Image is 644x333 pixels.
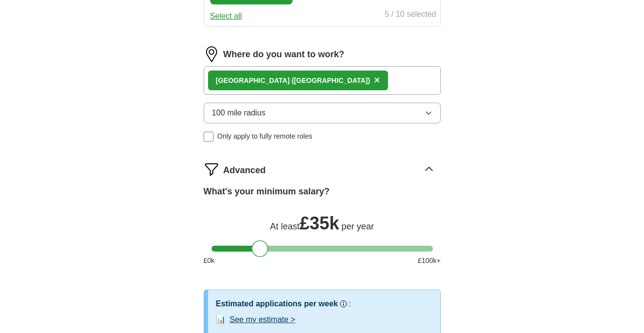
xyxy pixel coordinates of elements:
label: Where do you want to work? [223,48,344,61]
button: × [374,73,380,88]
button: 100 mile radius [204,103,441,123]
h3: : [349,298,351,310]
input: Only apply to fully remote roles [204,132,214,142]
span: £ 100 k+ [418,256,440,266]
span: per year [342,222,374,231]
span: £ 0 k [204,256,215,266]
span: Advanced [223,164,266,177]
strong: [GEOGRAPHIC_DATA] [216,76,290,84]
span: Only apply to fully remote roles [217,131,312,142]
span: At least [270,222,300,231]
button: Select all [210,10,242,22]
button: See my estimate > [230,314,296,326]
span: × [374,74,380,85]
span: £ 35k [300,213,339,233]
div: 5 / 10 selected [385,8,436,22]
span: 100 mile radius [212,107,266,119]
label: What's your minimum salary? [204,185,330,198]
span: 📊 [216,314,226,326]
img: location.png [204,46,219,62]
h3: Estimated applications per week [216,298,338,310]
span: ([GEOGRAPHIC_DATA]) [292,76,370,84]
img: filter [204,161,219,177]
